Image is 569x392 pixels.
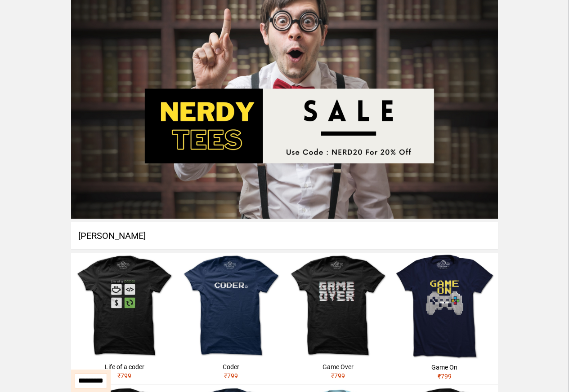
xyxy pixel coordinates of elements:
img: 1-29.jpg [391,253,498,359]
img: game-over.jpg [285,253,391,359]
div: Life of a coder [75,362,174,371]
div: Game Over [288,362,388,371]
a: Game On₹799 [391,253,498,384]
div: Coder [181,362,281,371]
img: coder.jpg [178,253,284,359]
h1: [PERSON_NAME] [71,222,498,249]
a: Game Over₹799 [285,253,391,384]
img: life-of-a-coder.jpg [71,253,178,359]
span: ₹ 799 [438,373,452,380]
div: Game On [395,363,494,372]
a: Life of a coder₹799 [71,253,178,384]
span: ₹ 799 [117,372,131,379]
span: ₹ 799 [224,372,238,379]
a: Coder₹799 [178,253,284,384]
span: ₹ 799 [331,372,345,379]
